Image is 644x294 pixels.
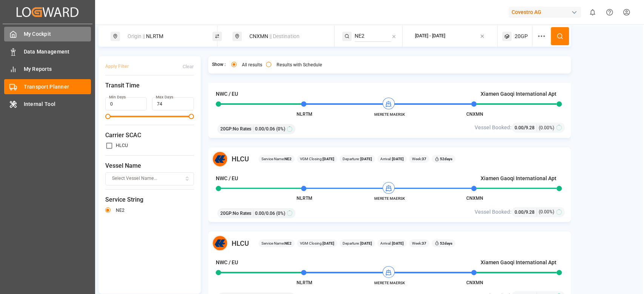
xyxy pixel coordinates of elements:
[369,196,410,201] span: MERETE MAERSK
[276,126,285,132] span: (0%)
[343,240,372,246] span: Departure:
[440,157,452,161] b: 52 days
[105,195,194,204] span: Service String
[391,241,404,245] b: [DATE]
[323,241,334,245] b: [DATE]
[276,210,285,217] span: (0%)
[24,48,91,56] span: Data Management
[601,4,618,21] button: Help Center
[183,63,194,70] div: Clear
[232,154,249,164] span: HLCU
[189,114,194,119] span: Maximum
[216,259,238,266] h4: NWC / EU
[112,175,157,182] span: Select Vessel Name...
[481,90,556,98] h4: Xiamen Gaoqi International Apt
[412,240,426,246] span: Week:
[233,210,251,217] span: No Rates
[526,125,535,130] span: 9.28
[526,210,535,215] span: 9.28
[380,240,404,246] span: Arrival:
[116,208,124,213] label: NE2
[4,27,91,41] a: My Cockpit
[475,124,512,132] span: Vessel Booked:
[323,157,334,161] b: [DATE]
[440,241,452,245] b: 52 days
[355,31,391,42] input: Search Service String
[232,238,249,248] span: HLCU
[105,161,194,170] span: Vessel Name
[4,44,91,59] a: Data Management
[284,157,292,161] b: NE2
[4,62,91,77] a: My Reports
[407,29,493,44] button: [DATE] - [DATE]
[297,112,312,117] span: NLRTM
[105,81,194,90] span: Transit Time
[466,112,483,117] span: CNXMN
[509,5,584,19] button: Covestro AG
[4,79,91,94] a: Transport Planner
[277,63,322,67] label: Results with Schedule
[245,29,326,43] div: CNXMN
[255,126,275,132] span: 0.00 / 0.06
[515,210,524,215] span: 0.00
[515,124,537,132] div: /
[216,175,238,182] h4: NWC / EU
[515,208,537,216] div: /
[261,240,292,246] span: Service Name:
[415,33,445,40] div: [DATE] - [DATE]
[360,241,372,245] b: [DATE]
[4,97,91,112] a: Internal Tool
[261,156,292,162] span: Service Name:
[584,4,601,21] button: show 0 new notifications
[539,208,554,215] span: (0.00%)
[105,114,111,119] span: Minimum
[466,280,483,285] span: CNXMN
[515,32,528,40] span: 20GP
[24,30,91,38] span: My Cockpit
[369,112,410,117] span: MERETE MAERSK
[343,156,372,162] span: Departure:
[123,29,204,43] div: NLRTM
[466,196,483,201] span: CNXMN
[539,124,554,131] span: (0.00%)
[300,240,334,246] span: VGM Closing:
[255,210,275,217] span: 0.00 / 0.06
[116,143,128,148] label: HLCU
[105,131,194,140] span: Carrier SCAC
[475,208,512,216] span: Vessel Booked:
[509,7,581,18] div: Covestro AG
[412,156,426,162] span: Week:
[212,235,228,251] img: Carrier
[269,33,300,39] span: || Destination
[183,60,194,73] button: Clear
[24,83,91,91] span: Transport Planner
[515,125,524,130] span: 0.00
[360,157,372,161] b: [DATE]
[233,126,251,132] span: No Rates
[212,61,226,68] span: Show :
[300,156,334,162] span: VGM Closing:
[380,156,404,162] span: Arrival:
[297,280,312,285] span: NLRTM
[242,63,262,67] label: All results
[422,241,426,245] b: 37
[24,65,91,73] span: My Reports
[24,100,91,108] span: Internal Tool
[481,175,556,182] h4: Xiamen Gaoqi International Apt
[391,157,404,161] b: [DATE]
[369,280,410,286] span: MERETE MAERSK
[156,95,173,100] label: Max Days
[481,259,556,266] h4: Xiamen Gaoqi International Apt
[109,95,126,100] label: Min Days
[297,196,312,201] span: NLRTM
[284,241,292,245] b: NE2
[128,33,145,39] span: Origin ||
[212,151,228,167] img: Carrier
[220,126,233,132] span: 20GP :
[216,90,238,98] h4: NWC / EU
[422,157,426,161] b: 37
[220,210,233,217] span: 20GP :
